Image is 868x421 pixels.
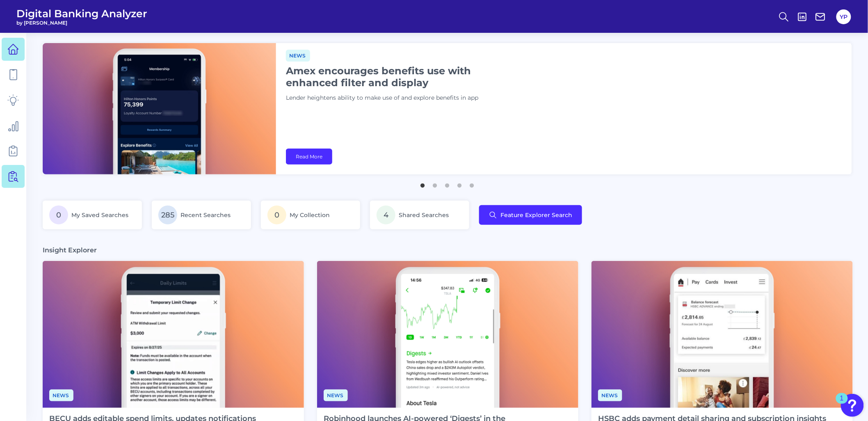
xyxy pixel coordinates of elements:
[598,389,622,401] span: News
[43,261,304,408] img: News - Phone (2).png
[479,205,582,225] button: Feature Explorer Search
[443,179,451,188] button: 3
[16,7,147,20] span: Digital Banking Analyzer
[286,51,310,59] a: News
[286,50,310,62] span: News
[152,201,251,229] a: 285Recent Searches
[286,65,491,89] h1: Amex encourages benefits use with enhanced filter and display
[180,211,231,219] span: Recent Searches
[500,212,572,218] span: Feature Explorer Search
[158,206,177,224] span: 285
[370,201,469,229] a: 4Shared Searches
[286,94,491,103] p: Lender heightens ability to make use of and explore benefits in app
[418,179,427,188] button: 1
[836,9,851,24] button: YP
[317,261,578,408] img: News - Phone (1).png
[43,246,97,254] h3: Insight Explorer
[71,211,128,219] span: My Saved Searches
[431,179,439,188] button: 2
[841,394,864,417] button: Open Resource Center, 1 new notification
[43,43,276,174] img: bannerImg
[267,206,286,224] span: 0
[286,149,332,165] a: Read More
[592,261,853,408] img: News - Phone.png
[399,211,449,219] span: Shared Searches
[840,398,844,409] div: 1
[49,206,68,224] span: 0
[377,206,395,224] span: 4
[324,391,348,399] a: News
[16,20,147,26] span: by [PERSON_NAME]
[455,179,464,188] button: 4
[324,389,348,401] span: News
[290,211,330,219] span: My Collection
[43,201,142,229] a: 0My Saved Searches
[468,179,476,188] button: 5
[49,391,73,399] a: News
[261,201,360,229] a: 0My Collection
[49,389,73,401] span: News
[598,391,622,399] a: News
